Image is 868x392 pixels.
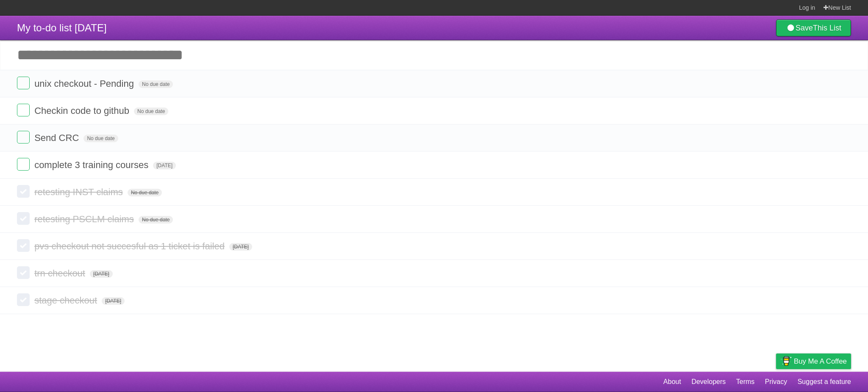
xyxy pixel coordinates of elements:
label: Done [17,158,30,171]
label: Done [17,266,30,279]
a: Developers [691,374,726,390]
span: My to-do list [DATE] [17,22,107,33]
a: SaveThis List [776,19,851,36]
label: Done [17,212,30,225]
span: complete 3 training courses [34,160,150,170]
span: [DATE] [90,270,113,278]
span: [DATE] [102,297,125,305]
span: Buy me a coffee [794,354,847,369]
span: Send CRC [34,133,81,143]
span: Checkin code to github [34,105,131,116]
img: Buy me a coffee [780,354,792,368]
span: No due date [128,189,162,196]
label: Done [17,77,30,89]
a: Terms [736,374,755,390]
b: This List [813,24,841,32]
label: Done [17,104,30,116]
label: Done [17,293,30,306]
label: Done [17,239,30,252]
span: retesting INST claims [34,187,125,197]
span: stage checkout [34,295,99,306]
span: pvs checkout not succesful as 1 ticket is failed [34,241,227,251]
label: Done [17,185,30,198]
a: Suggest a feature [798,374,851,390]
a: Privacy [765,374,787,390]
span: retesting PSCLM claims [34,214,136,224]
span: No due date [139,80,173,88]
a: About [663,374,681,390]
span: No due date [134,108,168,115]
span: unix checkout - Pending [34,78,136,89]
span: No due date [139,216,173,224]
a: Buy me a coffee [776,353,851,369]
span: [DATE] [153,162,176,169]
span: No due date [83,135,118,142]
span: trn checkout [34,268,87,279]
label: Done [17,131,30,144]
span: [DATE] [229,243,252,251]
